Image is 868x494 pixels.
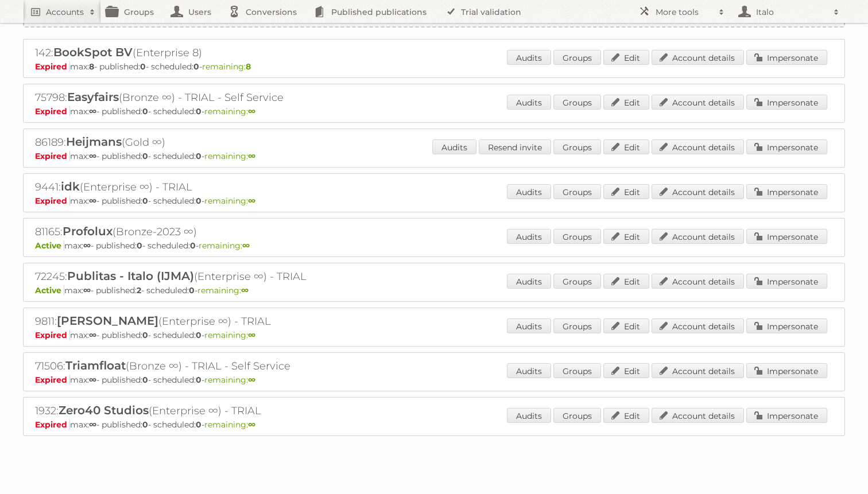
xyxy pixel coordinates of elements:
h2: 71506: (Bronze ∞) - TRIAL - Self Service [35,359,437,374]
span: Expired [35,330,70,340]
a: Impersonate [746,50,827,65]
strong: 0 [137,240,142,251]
strong: 0 [142,330,148,340]
span: Expired [35,106,70,116]
a: Audits [507,274,551,289]
strong: 0 [196,151,201,161]
strong: 0 [142,196,148,206]
span: Triamfloat [65,359,126,372]
a: Groups [553,95,601,110]
a: Audits [507,408,551,423]
span: [PERSON_NAME] [57,314,158,328]
strong: ∞ [248,375,255,385]
a: Audits [507,229,551,244]
a: Edit [603,50,649,65]
a: Audits [507,363,551,378]
a: Audits [432,139,476,154]
span: Heijmans [66,135,122,149]
a: Edit [603,229,649,244]
p: max: - published: - scheduled: - [35,285,833,295]
strong: 0 [193,61,199,72]
a: Groups [553,50,601,65]
h2: 1932: (Enterprise ∞) - TRIAL [35,403,437,418]
strong: ∞ [89,151,96,161]
h2: 142: (Enterprise 8) [35,45,437,60]
span: Expired [35,419,70,430]
span: Active [35,285,64,295]
strong: 0 [189,285,195,295]
a: Audits [507,318,551,333]
span: remaining: [199,240,250,251]
span: remaining: [204,106,255,116]
a: Audits [507,184,551,199]
strong: 0 [190,240,196,251]
strong: 0 [140,61,146,72]
strong: 2 [137,285,141,295]
a: Groups [553,229,601,244]
span: Expired [35,375,70,385]
a: Resend invite [479,139,551,154]
strong: 0 [142,106,148,116]
strong: ∞ [248,419,255,430]
span: Profolux [63,224,113,238]
h2: 86189: (Gold ∞) [35,135,437,150]
h2: 9441: (Enterprise ∞) - TRIAL [35,180,437,195]
strong: 0 [142,375,148,385]
strong: ∞ [83,285,91,295]
a: Account details [652,274,744,289]
strong: 0 [196,419,201,430]
a: Edit [603,139,649,154]
h2: Accounts [46,6,84,18]
strong: 0 [196,330,201,340]
a: Groups [553,184,601,199]
a: Groups [553,318,601,333]
h2: 72245: (Enterprise ∞) - TRIAL [35,269,437,284]
a: Audits [507,95,551,110]
strong: ∞ [241,285,249,295]
span: remaining: [197,285,249,295]
span: Expired [35,196,70,206]
span: Publitas - Italo (IJMA) [67,269,194,283]
a: Edit [603,363,649,378]
strong: ∞ [248,106,255,116]
p: max: - published: - scheduled: - [35,330,833,340]
p: max: - published: - scheduled: - [35,106,833,116]
a: Account details [652,408,744,423]
a: Account details [652,318,744,333]
strong: ∞ [89,330,96,340]
span: remaining: [204,330,255,340]
h2: 9811: (Enterprise ∞) - TRIAL [35,314,437,329]
a: Account details [652,363,744,378]
p: max: - published: - scheduled: - [35,151,833,161]
strong: ∞ [248,196,255,206]
strong: ∞ [89,196,96,206]
a: Audits [507,50,551,65]
span: Easyfairs [67,90,119,104]
h2: Italo [753,6,828,18]
span: remaining: [204,196,255,206]
a: Account details [652,95,744,110]
a: Groups [553,408,601,423]
a: Groups [553,274,601,289]
span: remaining: [202,61,251,72]
strong: 0 [196,375,201,385]
strong: ∞ [83,240,91,251]
p: max: - published: - scheduled: - [35,196,833,206]
a: Impersonate [746,184,827,199]
a: Impersonate [746,408,827,423]
strong: 8 [246,61,251,72]
span: Active [35,240,64,251]
a: Account details [652,139,744,154]
strong: 8 [89,61,94,72]
span: remaining: [204,419,255,430]
a: Impersonate [746,274,827,289]
a: Groups [553,139,601,154]
strong: ∞ [89,419,96,430]
a: Impersonate [746,139,827,154]
strong: 0 [196,106,201,116]
a: Edit [603,408,649,423]
h2: More tools [656,6,713,18]
a: Groups [553,363,601,378]
span: Zero40 Studios [59,403,149,417]
a: Edit [603,318,649,333]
